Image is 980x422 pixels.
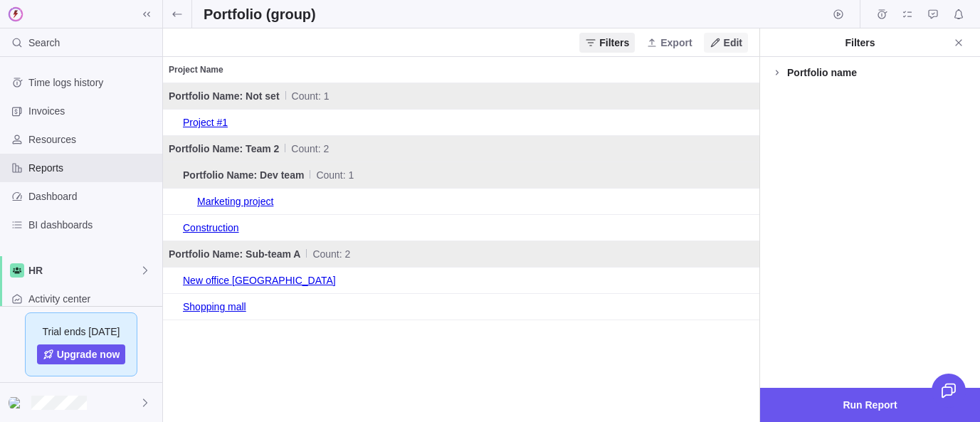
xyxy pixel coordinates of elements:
[9,394,26,411] div: Helen Smith
[163,294,759,320] div: Project Name
[923,11,943,22] a: Approval requests
[872,4,892,24] span: Time logs
[169,83,754,109] span: Portfolio Name: Not set
[163,268,759,294] div: Project Name
[163,136,759,162] div: Project Name
[169,294,754,320] a: Shopping mall
[579,33,635,53] span: Filters
[163,215,759,241] div: Project Name
[28,104,157,118] span: Invoices
[28,75,157,90] span: Time logs history
[169,189,754,214] a: Marketing project
[9,397,26,408] img: Show
[771,36,949,50] div: Filters
[169,215,754,241] a: Construction
[169,162,754,188] span: Portfolio Name: Dev team
[163,83,759,110] div: Project Name
[163,241,759,268] div: Project Name
[599,36,629,50] span: Filters
[37,344,126,364] a: Upgrade now
[704,33,748,53] span: Edit
[169,63,223,77] span: Project Name
[760,388,980,422] span: Run Report
[163,110,759,136] div: Project Name
[923,4,943,24] span: Approval requests
[28,36,60,50] span: Search
[28,189,157,204] span: Dashboard
[28,218,157,232] span: BI dashboards
[204,4,316,24] h2: Portfolio (group)
[949,11,969,22] a: Notifications
[169,136,754,162] span: Portfolio Name: Team 2
[43,325,120,339] span: Trial ends [DATE]
[843,396,897,413] span: Run Report
[787,65,857,80] div: Portfolio name
[163,57,759,83] div: Project Name
[949,33,969,53] span: Close
[163,83,759,422] div: grid
[660,36,692,50] span: Export
[724,36,742,50] span: Edit
[6,4,26,24] img: logo
[163,162,759,189] div: Project Name
[169,110,754,135] a: Project #1
[28,292,157,306] span: Activity center
[872,11,892,22] a: Time logs
[897,4,917,24] span: My assignments
[828,4,848,24] span: Start timer
[641,33,697,53] span: Export
[169,268,754,293] a: New office [GEOGRAPHIC_DATA]
[28,263,139,278] span: HR
[897,11,917,22] a: My assignments
[28,132,157,147] span: Resources
[949,4,969,24] span: Notifications
[163,189,759,215] div: Project Name
[169,241,754,267] span: Portfolio Name: Sub-team A
[57,347,120,362] span: Upgrade now
[28,161,157,175] span: Reports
